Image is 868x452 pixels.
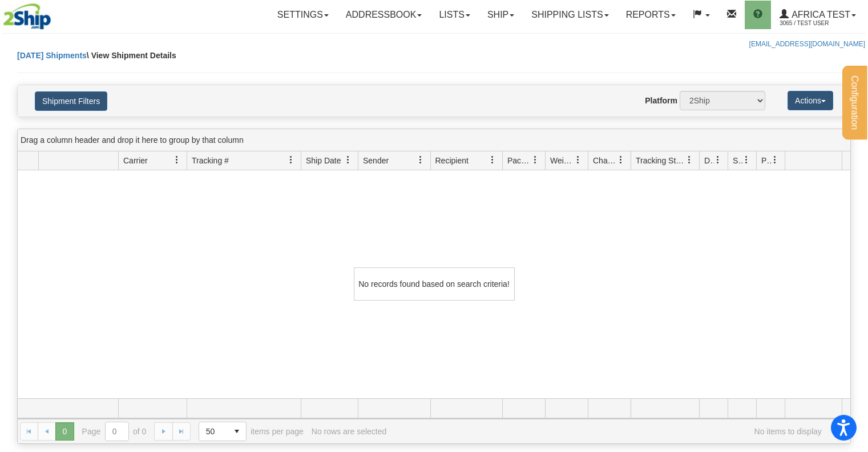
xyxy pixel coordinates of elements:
[430,1,478,29] a: Lists
[788,91,833,110] button: Actions
[55,422,74,441] span: Page 0
[435,155,469,166] span: Recipient
[306,155,341,166] span: Ship Date
[568,150,588,170] a: Weight filter column settings
[338,150,358,170] a: Ship Date filter column settings
[771,1,865,29] a: Africa Test 3065 / TEST USER
[281,150,301,170] a: Tracking # filter column settings
[82,422,147,441] span: Page of 0
[206,426,221,437] span: 50
[35,91,107,111] button: Shipment Filters
[761,155,771,166] span: Pickup Status
[550,155,574,166] span: Weight
[526,150,545,170] a: Packages filter column settings
[411,150,430,170] a: Sender filter column settings
[617,1,684,29] a: Reports
[830,422,848,441] a: Refresh
[704,155,714,166] span: Delivery Status
[123,155,148,166] span: Carrier
[780,18,865,29] span: 3065 / TEST USER
[269,1,337,29] a: Settings
[483,150,502,170] a: Recipient filter column settings
[645,95,677,106] label: Platform
[87,51,176,60] span: \ View Shipment Details
[733,155,742,166] span: Shipment Issues
[3,3,52,32] img: logo3065.jpg
[680,150,699,170] a: Tracking Status filter column settings
[708,150,728,170] a: Delivery Status filter column settings
[363,155,389,166] span: Sender
[593,155,617,166] span: Charge
[507,155,531,166] span: Packages
[167,150,187,170] a: Carrier filter column settings
[479,1,523,29] a: Ship
[199,422,247,441] span: Page sizes drop down
[192,155,229,166] span: Tracking #
[18,129,850,151] div: grid grouping header
[842,66,867,139] button: Configuration
[17,51,87,60] a: [DATE] Shipments
[354,267,515,301] div: No records found based on search criteria!
[199,422,304,441] span: items per page
[394,427,822,436] span: No items to display
[312,427,387,436] div: No rows are selected
[611,150,631,170] a: Charge filter column settings
[789,10,850,19] span: Africa Test
[765,150,785,170] a: Pickup Status filter column settings
[337,1,431,29] a: Addressbook
[228,422,246,441] span: select
[636,155,685,166] span: Tracking Status
[749,40,865,48] a: [EMAIL_ADDRESS][DOMAIN_NAME]
[523,1,617,29] a: Shipping lists
[737,150,756,170] a: Shipment Issues filter column settings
